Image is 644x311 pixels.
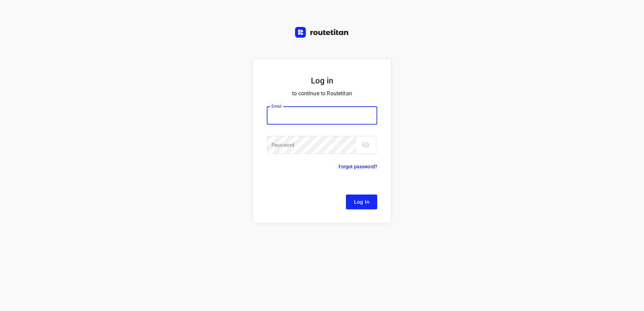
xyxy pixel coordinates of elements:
[354,198,369,206] span: Log In
[267,89,377,98] p: to continue to Routetitan
[295,27,349,38] img: Routetitan
[339,163,377,171] p: Forgot password?
[346,195,377,209] button: Log In
[267,75,377,86] h5: Log in
[359,138,373,151] button: toggle password visibility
